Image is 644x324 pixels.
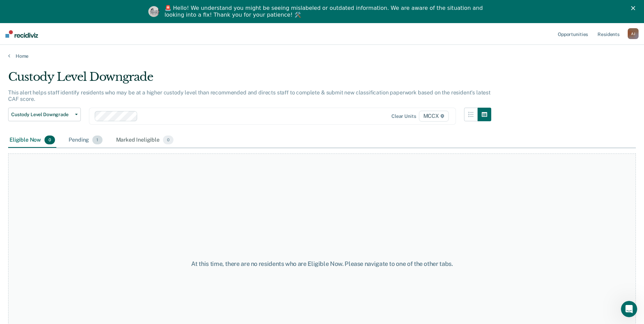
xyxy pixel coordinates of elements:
[115,133,175,148] div: Marked Ineligible0
[631,6,638,10] div: Close
[628,28,639,39] div: A J
[165,260,479,268] div: At this time, there are no residents who are Eligible Now. Please navigate to one of the other tabs.
[391,113,416,119] div: Clear units
[5,30,38,38] img: Recidiviz
[621,301,637,317] iframe: Intercom live chat
[419,111,449,122] span: MCCX
[8,70,491,89] div: Custody Level Downgrade
[165,5,485,18] div: 🚨 Hello! We understand you might be seeing mislabeled or outdated information. We are aware of th...
[8,133,56,148] div: Eligible Now0
[148,6,159,17] img: Profile image for Kim
[92,136,102,144] span: 1
[163,136,173,144] span: 0
[44,136,55,144] span: 0
[67,133,104,148] div: Pending1
[8,89,491,102] p: This alert helps staff identify residents who may be at a higher custody level than recommended a...
[596,23,621,45] a: Residents
[8,53,636,59] a: Home
[8,108,81,121] button: Custody Level Downgrade
[11,112,72,118] span: Custody Level Downgrade
[628,28,639,39] button: AJ
[556,23,589,45] a: Opportunities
